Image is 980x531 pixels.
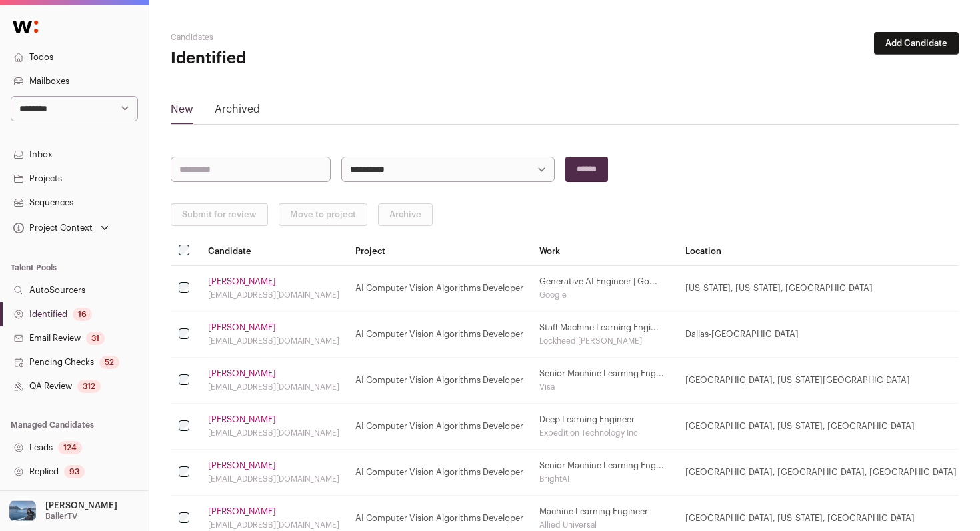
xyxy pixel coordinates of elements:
a: Archived [215,101,260,123]
div: Visa [539,382,669,392]
div: Project Context [11,223,93,233]
td: Staff Machine Learning Engi... [531,312,677,358]
td: AI Computer Vision Algorithms Developer [347,450,531,496]
div: [EMAIL_ADDRESS][DOMAIN_NAME] [208,336,339,346]
div: Lockheed [PERSON_NAME] [539,336,669,346]
p: BallerTV [45,511,77,522]
td: Deep Learning Engineer [531,404,677,450]
button: Open dropdown [5,496,120,526]
th: Project [347,237,531,266]
th: Location [677,237,965,266]
td: [GEOGRAPHIC_DATA], [US_STATE][GEOGRAPHIC_DATA] [677,358,965,404]
div: 312 [77,380,101,393]
div: BrightAI [539,474,669,484]
a: [PERSON_NAME] [208,368,276,379]
td: Senior Machine Learning Eng... [531,450,677,496]
div: Google [539,290,669,300]
button: Open dropdown [11,219,111,237]
td: AI Computer Vision Algorithms Developer [347,404,531,450]
td: [GEOGRAPHIC_DATA], [US_STATE], [GEOGRAPHIC_DATA] [677,404,965,450]
div: Allied Universal [539,520,669,530]
img: Wellfound [5,13,45,40]
div: [EMAIL_ADDRESS][DOMAIN_NAME] [208,520,339,530]
a: [PERSON_NAME] [208,460,276,471]
div: Expedition Technology Inc [539,428,669,438]
td: [GEOGRAPHIC_DATA], [GEOGRAPHIC_DATA], [GEOGRAPHIC_DATA] [677,450,965,496]
div: [EMAIL_ADDRESS][DOMAIN_NAME] [208,382,339,392]
a: [PERSON_NAME] [208,506,276,517]
td: Senior Machine Learning Eng... [531,358,677,404]
h1: Identified [171,48,433,69]
td: AI Computer Vision Algorithms Developer [347,358,531,404]
img: 17109629-medium_jpg [8,496,37,526]
div: 93 [64,465,85,478]
div: [EMAIL_ADDRESS][DOMAIN_NAME] [208,290,339,300]
div: 52 [99,356,119,369]
a: [PERSON_NAME] [208,276,276,287]
div: 31 [86,332,105,345]
div: [EMAIL_ADDRESS][DOMAIN_NAME] [208,428,339,438]
a: [PERSON_NAME] [208,414,276,425]
td: AI Computer Vision Algorithms Developer [347,266,531,312]
td: Dallas-[GEOGRAPHIC_DATA] [677,312,965,358]
div: [EMAIL_ADDRESS][DOMAIN_NAME] [208,474,339,484]
div: 124 [58,441,82,454]
button: Add Candidate [874,32,959,55]
th: Work [531,237,677,266]
a: [PERSON_NAME] [208,322,276,333]
th: Candidate [200,237,347,266]
a: New [171,101,193,123]
td: AI Computer Vision Algorithms Developer [347,312,531,358]
div: 16 [73,308,92,321]
p: [PERSON_NAME] [45,500,117,511]
td: [US_STATE], [US_STATE], [GEOGRAPHIC_DATA] [677,266,965,312]
td: Generative AI Engineer | Go... [531,266,677,312]
h2: Candidates [171,32,433,43]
